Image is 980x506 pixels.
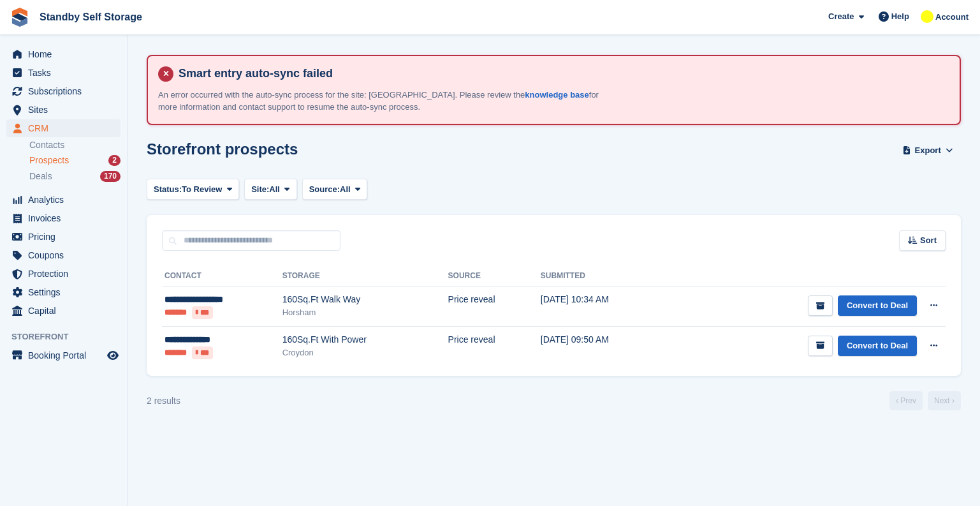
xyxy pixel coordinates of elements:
a: menu [6,265,121,283]
div: Horsham [282,306,448,319]
span: Booking Portal [28,346,105,364]
th: Source [448,266,541,286]
span: Pricing [28,228,105,246]
span: Analytics [28,191,105,209]
span: Export [915,144,941,157]
td: Price reveal [448,286,541,327]
a: menu [6,209,121,227]
span: Status: [154,183,182,196]
button: Status: To Review [147,179,239,200]
nav: Page [887,391,963,410]
a: Convert to Deal [838,295,917,316]
h4: Smart entry auto-sync failed [173,66,949,81]
a: Preview store [105,348,121,363]
span: Home [28,45,105,63]
span: Help [891,10,909,23]
a: Deals 170 [29,170,121,183]
a: Convert to Deal [838,336,917,357]
span: Prospects [29,154,69,167]
a: menu [6,45,121,63]
a: Next [928,391,961,410]
span: Sites [28,101,105,119]
td: [DATE] 10:34 AM [541,286,675,327]
span: Capital [28,302,105,320]
a: menu [6,302,121,320]
span: Site: [251,183,269,196]
a: Prospects 2 [29,154,121,167]
div: 170 [100,171,121,182]
span: All [269,183,280,196]
button: Source: All [302,179,368,200]
a: menu [6,246,121,264]
a: menu [6,119,121,137]
span: Deals [29,170,52,182]
a: menu [6,82,121,100]
div: 160Sq.Ft With Power [282,333,448,346]
span: Subscriptions [28,82,105,100]
a: menu [6,228,121,246]
div: 160Sq.Ft Walk Way [282,293,448,306]
span: All [340,183,351,196]
span: Settings [28,283,105,301]
img: stora-icon-8386f47178a22dfd0bd8f6a31ec36ba5ce8667c1dd55bd0f319d3a0aa187defe.svg [10,8,29,27]
a: knowledge base [525,90,589,100]
a: menu [6,191,121,209]
span: To Review [182,183,222,196]
span: CRM [28,119,105,137]
a: menu [6,283,121,301]
a: menu [6,101,121,119]
a: menu [6,346,121,364]
button: Export [900,140,956,161]
span: Tasks [28,64,105,82]
a: Standby Self Storage [34,6,147,27]
span: Create [828,10,854,23]
a: menu [6,64,121,82]
span: Source: [309,183,340,196]
th: Submitted [541,266,675,286]
span: Account [935,11,969,24]
button: Site: All [244,179,297,200]
div: 2 [108,155,121,166]
span: Invoices [28,209,105,227]
div: Croydon [282,346,448,359]
img: Glenn Fisher [921,10,933,23]
td: [DATE] 09:50 AM [541,326,675,366]
div: 2 results [147,394,180,408]
span: Storefront [11,331,127,343]
a: Contacts [29,139,121,151]
span: Coupons [28,246,105,264]
p: An error occurred with the auto-sync process for the site: [GEOGRAPHIC_DATA]. Please review the f... [158,89,604,114]
span: Sort [920,234,937,247]
td: Price reveal [448,326,541,366]
th: Contact [162,266,282,286]
span: Protection [28,265,105,283]
th: Storage [282,266,448,286]
a: Previous [889,391,923,410]
h1: Storefront prospects [147,140,298,158]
